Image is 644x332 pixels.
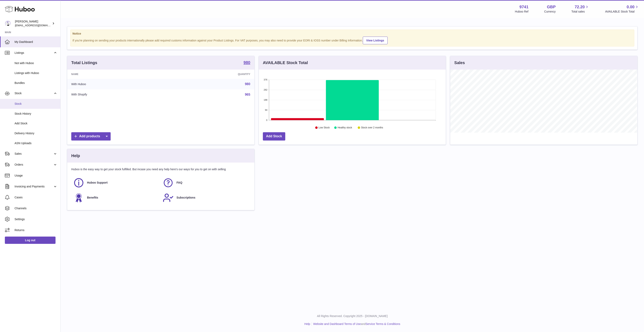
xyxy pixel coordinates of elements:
[304,322,310,326] a: Help
[515,10,529,14] div: Huboo Ref
[571,10,589,14] span: Total sales
[71,132,111,141] a: Add products
[263,60,308,66] h3: AVAILABLE Stock Total
[71,60,97,66] h3: Total Listings
[15,61,57,65] span: Not with Huboo
[15,185,53,188] span: Invoicing and Payments
[571,4,589,14] a: 72.20 Total sales
[163,177,248,188] a: FAQ
[67,79,168,89] td: With Huboo
[73,177,159,188] a: Huboo Support
[15,71,57,75] span: Listings with Huboo
[264,78,267,81] text: 376
[71,153,80,159] h3: Help
[15,20,51,27] div: [PERSON_NAME]
[67,70,168,79] th: Name
[15,206,57,210] span: Channels
[163,192,248,203] a: Subscriptions
[245,82,250,86] a: 980
[575,4,585,10] span: 72.20
[264,89,267,91] text: 282
[312,322,400,326] li: and
[15,228,57,232] span: Returns
[264,99,267,101] text: 188
[5,20,11,26] img: internalAdmin-9741@internal.huboo.com
[72,36,632,44] div: If you're planning on sending your products internationally please add required customs informati...
[15,102,57,106] span: Stock
[15,122,57,125] span: Add Stock
[5,237,56,244] a: Log out
[15,81,57,85] span: Bundles
[176,196,195,200] span: Subscriptions
[15,24,59,27] span: [EMAIL_ADDRESS][DOMAIN_NAME]
[176,181,182,185] span: FAQ
[605,10,639,14] span: AVAILABLE Stock Total
[15,51,53,55] span: Listings
[15,91,53,95] span: Stock
[15,217,57,221] span: Settings
[338,126,352,129] text: Healthy stock
[64,314,641,318] p: All Rights Reserved. Copyright 2025 - [DOMAIN_NAME]
[87,181,108,185] span: Huboo Support
[605,4,639,14] a: 0.00 AVAILABLE Stock Total
[245,93,250,96] a: 965
[15,40,57,44] span: My Dashboard
[547,4,556,10] strong: GBP
[366,322,400,326] a: Service Terms & Conditions
[168,70,254,79] th: Quantity
[319,126,330,129] text: Low Stock
[361,126,383,129] text: Stock over 2 months
[544,10,556,14] div: Currency
[313,322,361,326] a: Website and Dashboard Terms of Use
[519,4,529,10] strong: 9741
[15,152,53,156] span: Sales
[15,112,57,116] span: Stock History
[73,192,159,203] a: Benefits
[15,131,57,135] span: Delivery History
[454,60,465,66] h3: Sales
[67,89,168,100] td: With Shopify
[243,60,250,64] strong: 980
[72,32,632,36] strong: Notice
[15,163,53,167] span: Orders
[266,119,267,121] text: 0
[243,60,250,65] a: 980
[363,37,388,44] a: View Listings
[15,174,57,178] span: Usage
[627,4,635,10] span: 0.00
[265,109,267,111] text: 94
[87,196,98,200] span: Benefits
[15,141,57,145] span: ASN Uploads
[71,167,250,171] p: Huboo is the easy way to get your stock fulfilled. But incase you need any help here's our ways f...
[263,132,285,141] a: Add Stock
[15,196,57,199] span: Cases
